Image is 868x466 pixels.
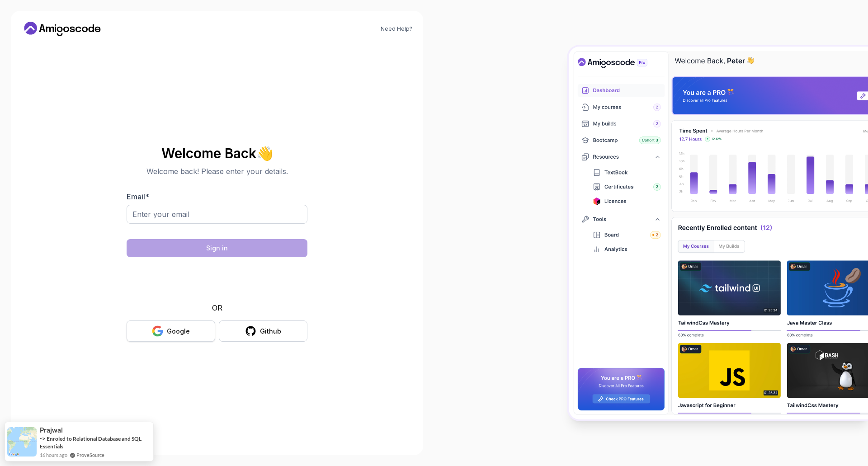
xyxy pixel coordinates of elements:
button: Sign in [127,239,307,257]
a: ProveSource [76,451,104,459]
button: Google [127,320,215,342]
img: provesource social proof notification image [7,427,37,457]
iframe: Widget containing checkbox for hCaptcha security challenge [149,263,285,297]
label: Email * [127,192,149,201]
p: Welcome back! Please enter your details. [127,166,307,177]
div: Github [260,327,281,336]
button: Github [219,320,307,342]
span: -> [40,435,46,442]
a: Need Help? [381,25,412,33]
div: Sign in [206,244,228,253]
div: Google [167,327,190,336]
img: Amigoscode Dashboard [569,47,868,419]
input: Enter your email [127,205,307,224]
span: 16 hours ago [40,451,67,459]
span: Prajwal [40,426,63,434]
a: Home link [22,22,103,36]
a: Enroled to Relational Database and SQL Essentials [40,435,142,450]
p: OR [212,302,222,313]
span: 👋 [256,146,273,161]
h2: Welcome Back [127,146,307,160]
